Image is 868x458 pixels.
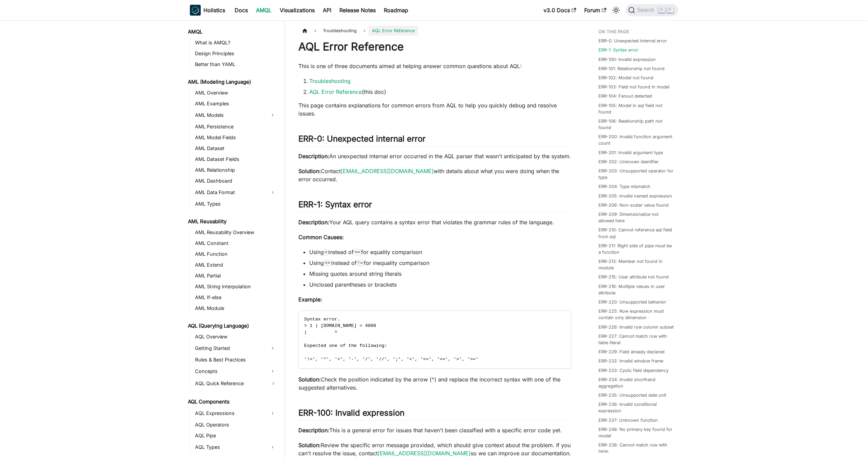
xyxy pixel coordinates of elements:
li: (this doc) [309,88,571,96]
button: Expand sidebar category 'Concepts' [267,366,279,377]
a: API [319,5,335,16]
a: ERR-201: Invalid argument type [598,149,663,156]
a: AML Reusability Overview [193,228,279,237]
span: Syntax error. [304,317,340,322]
strong: Solution: [298,442,321,449]
a: ERR-215: User attribute not found [598,274,669,280]
li: Missing quotes around string literals [309,270,571,278]
strong: Description: [298,153,329,160]
a: ERR-106: Relationship path not found [598,118,674,131]
a: ERR-1: Syntax error [598,47,638,53]
a: AML Dashboard [193,176,279,186]
a: HolisticsHolistics [190,5,225,16]
nav: Breadcrumbs [298,26,571,36]
a: ERR-102: Model not found [598,75,653,81]
a: Visualizations [276,5,319,16]
a: AML Extend [193,260,279,270]
h1: AQL Error Reference [298,40,571,54]
a: ERR-101: Relationship not found [598,65,665,72]
a: ERR-104: Fanout detected [598,93,652,99]
a: ERR-209: Dimensionalize not allowed here [598,211,674,224]
code: == [354,249,361,255]
a: ERR-237: Unknown function [598,417,658,423]
a: ERR-103: Field not found in model [598,84,669,90]
p: An unexpected internal error occurred in the AQL parser that wasn't anticipated by the system. [298,152,571,160]
a: AML Models [193,110,267,121]
a: ERR-216: Multiple values in user attribute [598,283,674,296]
button: Expand sidebar category 'AQL Types' [267,442,279,453]
a: AQL Pipe [193,431,279,440]
a: [EMAIL_ADDRESS][DOMAIN_NAME] [378,450,471,457]
span: AQL Error Reference [369,26,418,36]
a: ERR-233: Cyclic field dependency [598,367,669,374]
a: AML Persistence [193,122,279,131]
p: This is one of three documents aimed at helping answer common questions about AQL: [298,62,571,70]
a: ERR-206: Non-scalar value found [598,202,669,208]
a: ERR-100: Invalid expression [598,56,656,63]
a: AML Partial [193,271,279,280]
a: ERR-105: Model in aql field not found [598,102,674,115]
a: AML Reusability [186,217,279,226]
a: Design Principles [193,49,279,58]
img: Holistics [190,5,201,16]
button: Expand sidebar category 'AML Data Format' [267,187,279,198]
strong: Common Causes: [298,234,344,241]
code: != [357,259,364,266]
a: AML Function [193,249,279,259]
a: AML (Modeling Language) [186,77,279,87]
li: Using instead of for inequality comparison [309,259,571,267]
a: ERR-200: Invalid function argument count [598,133,674,146]
strong: Solution: [298,376,321,383]
p: This page contains explanations for common errors from AQL to help you quickly debug and resolve ... [298,101,571,118]
a: AML Model Fields [193,133,279,142]
a: Forum [580,5,610,16]
kbd: K [667,7,673,13]
a: AML Examples [193,99,279,108]
nav: Docs sidebar [183,20,285,458]
a: ERR-225: Row expression must contain only dimension [598,308,674,321]
span: Search [635,7,658,13]
code: <> [324,259,331,266]
a: ERR-202: Unknown identifier [598,159,659,165]
a: What is AMQL? [193,38,279,47]
p: Review the specific error message provided, which should give context about the problem. If you c... [298,441,571,457]
a: ERR-203: Unsupported operator for type [598,168,674,181]
a: ERR-246: No primary key found for model [598,426,674,439]
a: AMQL [252,5,276,16]
a: Docs [231,5,252,16]
a: AQL Quick Reference [193,378,279,389]
a: ERR-236: Invalid conditional expression [598,401,674,414]
a: AMQL [186,27,279,37]
a: AML Overview [193,88,279,98]
h2: ERR-100: Invalid expression [298,408,571,421]
h2: ERR-1: Syntax error [298,200,571,212]
a: Release Notes [335,5,380,16]
span: Expected one of the following: [304,343,387,348]
button: Expand sidebar category 'AML Models' [267,110,279,121]
strong: Solution: [298,168,321,174]
a: ERR-229: Field already declared [598,349,665,355]
span: > 1 | [DOMAIN_NAME] = 4000 [304,323,376,328]
a: AQL Operators [193,420,279,430]
span: '!=', '*', '+', '-', '/', '//', ';', '<', '<=', '==', '>', '>=' [304,357,478,362]
code: = [324,249,328,255]
p: This is a general error for issues that haven't been classified with a specific error code yet. [298,426,571,434]
a: ERR-211: Right side of pipe must be a function [598,243,674,255]
a: ERR-234: Invalid shorthand aggregation [598,376,674,389]
a: AML Relationship [193,165,279,175]
a: ERR-213: Member not found in module [598,258,674,271]
kbd: ⌘ [658,7,665,13]
a: AQL Error Reference [309,88,362,95]
a: ERR-226: Invalid row column subset [598,324,674,330]
a: Roadmap [380,5,412,16]
a: AML Module [193,304,279,313]
a: AQL Components [186,397,279,407]
a: Better than YAML [193,60,279,69]
a: AML String Interpolation [193,282,279,291]
a: AQL Types [193,442,267,453]
button: Expand sidebar category 'AQL Expressions' [267,408,279,419]
p: Your AQL query contains a syntax error that violates the grammar rules of the language. [298,218,571,226]
a: ERR-238: Cannot match row with table [598,442,674,455]
a: Getting Started [193,343,267,354]
a: AQL Overview [193,332,279,341]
